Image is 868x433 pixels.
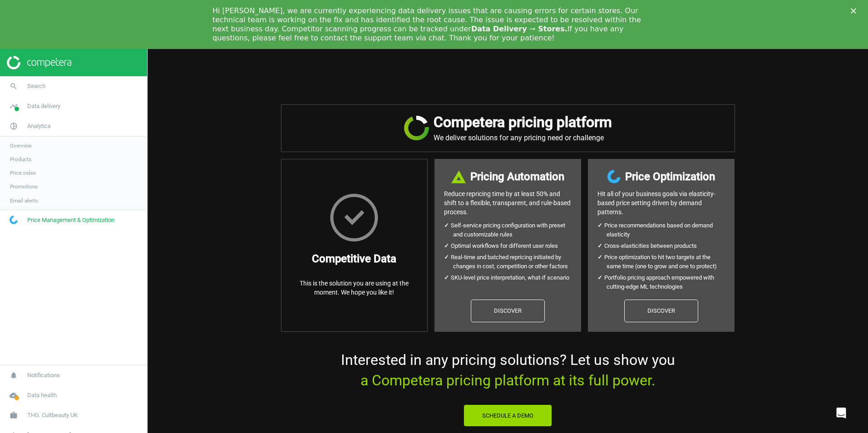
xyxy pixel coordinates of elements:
[27,122,51,130] span: Analytics
[5,387,22,404] i: cloud_done
[830,402,852,424] iframe: Intercom live chat
[27,82,45,90] span: Search
[7,56,71,69] img: ajHJNr6hYgQAAAAASUVORK5CYII=
[27,102,60,110] span: Data delivery
[5,98,22,115] i: timeline
[10,183,38,190] span: Promotions
[291,279,418,297] p: This is the solution you are using at the moment. We hope you like it!
[360,372,655,389] span: a Competera pricing platform at its full power.
[607,221,725,239] li: Price recommendations based on demand elasticity
[27,411,78,419] span: THG. Cultbeauty UK
[607,273,725,291] li: Portfolio pricing approach empowered with cutting-edge ML technologies
[451,170,466,183] img: DI+PfHAOTJwAAAAASUVORK5CYII=
[10,142,32,149] span: Overview
[625,168,715,185] h3: Price Optimization
[597,189,725,216] p: Hit all of your business goals via elasticity- based price setting driven by demand patterns.
[27,371,60,379] span: Notifications
[27,216,114,224] span: Price Management & Optimization
[212,6,641,43] div: Hi [PERSON_NAME], we are currently experiencing data delivery issues that are causing errors for ...
[471,300,545,322] a: Discover
[5,118,22,135] i: pie_chart_outlined
[453,241,572,251] li: Optimal workflows for different user roles
[10,156,31,163] span: Products
[607,253,725,271] li: Price optimization to hit two targets at the same time (one to grow and one to protect)
[330,194,378,241] img: HxscrLsMTvcLXxPnqlhRQhRi+upeiQYiT7g7j1jdpu6T9n6zgWWHzG7gAAAABJRU5ErkJggg==
[607,241,725,251] li: Cross-elasticities between products
[434,133,612,143] p: We deliver solutions for any pricing need or challenge
[5,407,22,424] i: work
[453,273,572,282] li: SKU-level price interpretation, what-if scenario
[607,170,621,183] img: wGWNvw8QSZomAAAAABJRU5ErkJggg==
[434,114,612,131] h2: Competera pricing platform
[5,367,22,384] i: notifications
[404,116,429,140] img: JRVR7TKHubxRX4WiWFsHXLVQu3oYgKr0EdU6k5jjvBYYAAAAAElFTkSuQmCC
[10,197,38,204] span: Email alerts
[453,253,572,271] li: Real-time and batched repricing initiated by changes in cost, competition or other factors
[5,78,22,95] i: search
[624,300,698,322] a: Discover
[27,391,57,399] span: Data health
[10,169,36,177] span: Price index
[312,251,396,267] h3: Competitive Data
[10,216,18,224] img: wGWNvw8QSZomAAAAABJRU5ErkJggg==
[470,168,564,185] h3: Pricing Automation
[464,404,552,427] button: Schedule a Demo
[851,8,860,14] div: Close
[453,221,572,239] li: Self-service pricing configuration with preset and customizable rules
[281,350,735,391] p: Interested in any pricing solutions? Let us show you
[444,189,572,216] p: Reduce repricing time by at least 50% and shift to a flexible, transparent, and rule-based process.
[471,25,567,33] b: Data Delivery ⇾ Stores.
